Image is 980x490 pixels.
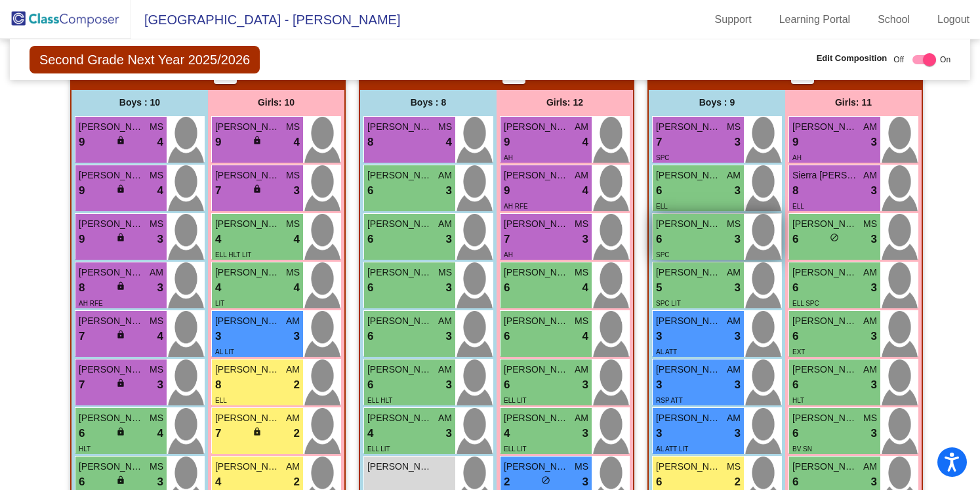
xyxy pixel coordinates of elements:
span: 6 [792,328,798,345]
span: AH RFE [504,203,528,210]
span: [PERSON_NAME] [215,314,281,328]
span: 3 [446,279,452,296]
span: MS [150,411,163,425]
span: AM [438,217,452,231]
span: [PERSON_NAME] [792,266,858,279]
span: 3 [871,328,877,345]
span: [PERSON_NAME] [79,169,144,182]
span: [PERSON_NAME] [504,266,569,279]
span: do_not_disturb_alt [830,233,839,242]
span: 9 [504,182,510,199]
span: AM [438,411,452,425]
span: AM [286,411,300,425]
span: lock [253,427,262,436]
span: 6 [367,182,373,199]
span: 4 [582,328,588,345]
span: MS [438,120,452,134]
span: lock [116,136,125,145]
span: 4 [215,279,221,296]
span: MS [150,460,163,474]
span: [PERSON_NAME] [367,314,433,328]
div: Girls: 11 [785,90,922,116]
span: LIT [215,300,224,307]
span: [PERSON_NAME] [215,363,281,377]
div: Girls: 10 [208,90,344,116]
span: ELL HLT LIT [215,251,251,258]
span: 6 [504,279,510,296]
span: [PERSON_NAME] [215,217,281,231]
span: AM [286,314,300,328]
span: 4 [157,182,163,199]
span: 3 [294,328,300,345]
span: MS [438,266,452,279]
span: 2 [294,425,300,442]
span: 6 [792,377,798,394]
span: AM [727,411,741,425]
span: 3 [582,425,588,442]
span: 6 [504,328,510,345]
div: Boys : 10 [71,90,208,116]
span: [PERSON_NAME] [792,411,858,425]
span: 3 [656,377,662,394]
span: [PERSON_NAME] [215,266,281,279]
span: ELL LIT [367,445,390,453]
span: [PERSON_NAME] [656,266,722,279]
span: 7 [215,182,221,199]
span: 4 [294,231,300,248]
span: lock [116,233,125,242]
span: On [940,54,950,66]
div: Boys : 9 [649,90,785,116]
span: 3 [735,134,741,151]
span: [PERSON_NAME] [656,169,722,182]
span: AM [863,363,877,377]
span: 3 [735,231,741,248]
span: MS [575,217,588,231]
span: 4 [582,279,588,296]
span: [PERSON_NAME] [215,411,281,425]
span: ELL LIT [504,445,527,453]
span: AM [727,363,741,377]
button: Print Students Details [502,64,525,84]
span: [PERSON_NAME] [792,314,858,328]
span: AL LIT [215,348,234,356]
span: 4 [157,134,163,151]
span: [PERSON_NAME] [504,217,569,231]
span: 3 [294,182,300,199]
span: MS [727,460,741,474]
span: AM [575,363,588,377]
span: 4 [582,134,588,151]
span: 3 [446,231,452,248]
span: 8 [792,182,798,199]
span: 6 [504,377,510,394]
span: AM [575,120,588,134]
span: 3 [157,231,163,248]
span: MS [150,363,163,377]
span: lock [116,281,125,291]
span: 6 [367,231,373,248]
span: Sierra [PERSON_NAME] [792,169,858,182]
span: MS [150,217,163,231]
span: 9 [504,134,510,151]
span: lock [116,378,125,388]
span: [PERSON_NAME] [367,217,433,231]
span: [PERSON_NAME] [792,460,858,474]
span: 7 [656,134,662,151]
span: 3 [446,377,452,394]
span: [PERSON_NAME] [367,460,433,474]
span: 6 [792,279,798,296]
span: [PERSON_NAME] [656,363,722,377]
span: AM [575,411,588,425]
span: 4 [367,425,373,442]
span: AM [438,169,452,182]
span: do_not_disturb_alt [541,476,550,485]
span: 3 [656,328,662,345]
span: [PERSON_NAME] [792,363,858,377]
span: MS [150,120,163,134]
span: [PERSON_NAME] [367,120,433,134]
span: ELL HLT [367,397,392,404]
span: 3 [446,182,452,199]
span: [PERSON_NAME] [504,460,569,474]
span: Off [893,54,904,66]
span: [PERSON_NAME] [79,460,144,474]
span: 7 [79,377,85,394]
